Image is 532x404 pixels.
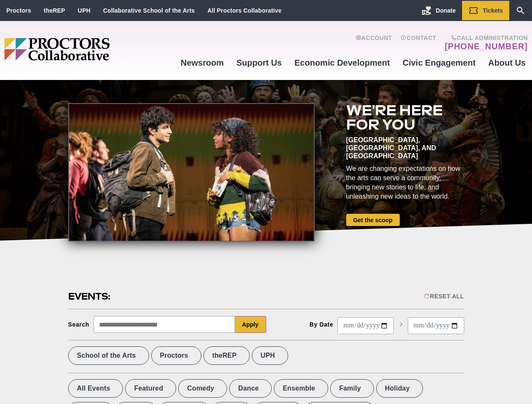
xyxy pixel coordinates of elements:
a: Contact [401,35,436,51]
label: School of the Arts [68,346,149,365]
div: [GEOGRAPHIC_DATA], [GEOGRAPHIC_DATA], and [GEOGRAPHIC_DATA] [346,136,464,160]
label: All Events [68,379,123,398]
a: Donate [415,1,462,20]
a: Economic Development [288,51,396,74]
a: Get the scoop [346,214,400,226]
img: Proctors logo [4,38,174,61]
label: Proctors [151,346,201,365]
a: Account [356,35,392,51]
label: Dance [229,379,272,398]
span: Tickets [483,7,503,14]
a: Search [509,1,532,20]
h2: We're here for you [346,103,464,132]
div: Reset All [424,293,464,300]
a: Civic Engagement [396,51,482,74]
label: Holiday [376,379,423,398]
a: About Us [482,51,532,74]
div: We are changing expectations on how the arts can serve a community, bringing new stories to life,... [346,164,464,201]
a: [PHONE_NUMBER] [445,41,528,51]
button: Apply [235,316,266,333]
a: Proctors [6,7,31,14]
label: Featured [125,379,176,398]
span: Call Administration [442,35,528,41]
label: Comedy [178,379,227,398]
label: Ensemble [274,379,328,398]
h2: Events: [68,290,112,303]
label: theREP [203,346,250,365]
label: Family [330,379,374,398]
label: UPH [252,346,288,365]
a: UPH [78,7,91,14]
div: Search [68,321,90,328]
a: Support Us [230,51,288,74]
a: All Proctors Collaborative [207,7,281,14]
span: Donate [436,7,456,14]
div: By Date [310,321,334,328]
a: Newsroom [174,51,230,74]
a: theREP [44,7,65,14]
a: Tickets [462,1,509,20]
a: Collaborative School of the Arts [103,7,195,14]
